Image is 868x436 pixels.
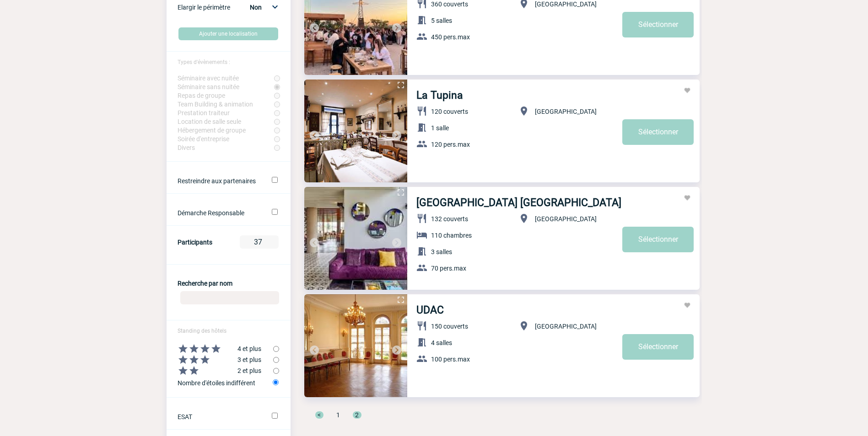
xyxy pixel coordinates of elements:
img: baseline_location_on_white_24dp-b.png [518,213,529,224]
label: Hébergement de groupe [178,127,274,134]
img: baseline_group_white_24dp-b.png [416,138,427,149]
img: baseline_group_white_24dp-b.png [416,353,427,364]
img: baseline_meeting_room_white_24dp-b.png [416,246,427,257]
span: 120 pers.max [431,141,470,148]
label: Prestation traiteur [178,109,274,117]
span: [GEOGRAPHIC_DATA] [535,323,597,330]
label: Séminaire avec nuitée [178,74,274,82]
img: baseline_location_on_white_24dp-b.png [518,106,529,117]
img: baseline_group_white_24dp-b.png [416,262,427,273]
input: Ne filtrer que sur les établissements ayant un partenariat avec IME [272,177,278,183]
img: Ajouter aux favoris [684,87,691,94]
span: 100 pers.max [431,356,470,363]
span: 150 couverts [431,323,468,330]
label: Démarche Responsable [178,209,259,217]
label: Séminaire sans nuitée [178,83,274,90]
img: baseline_group_white_24dp-b.png [416,31,427,42]
img: baseline_restaurant_white_24dp-b.png [416,106,427,117]
img: Ajouter aux favoris [684,302,691,309]
label: Team Building & animation [178,101,274,108]
img: 2.jpg [304,187,407,290]
label: Nombre d'étoiles indifférent [178,376,273,388]
a: Sélectionner [622,12,694,37]
span: 360 couverts [431,0,468,8]
img: baseline_hotel_white_24dp-b.png [416,229,427,240]
span: [GEOGRAPHIC_DATA] [535,0,597,8]
span: < [315,411,323,419]
img: baseline_restaurant_white_24dp-b.png [416,213,427,224]
span: Standing des hôtels [178,328,226,334]
button: Ajouter une localisation [178,27,278,40]
img: baseline_meeting_room_white_24dp-b.png [416,337,427,348]
span: 4 salles [431,339,452,346]
a: La Tupina [416,89,463,101]
div: Elargir le périmètre [178,1,281,20]
label: Participants [178,239,212,246]
span: 2 [353,411,361,419]
img: Ajouter aux favoris [684,194,691,202]
span: 1 [336,411,340,419]
span: 132 couverts [431,215,468,223]
span: 110 chambres [431,232,472,239]
a: [GEOGRAPHIC_DATA] [GEOGRAPHIC_DATA] [416,197,621,209]
label: Ne filtrer que sur les établissements ayant un partenariat avec IME [178,177,259,185]
span: 1 salle [431,124,449,132]
a: Sélectionner [622,227,694,252]
label: Recherche par nom [178,280,232,287]
span: 5 salles [431,17,452,24]
label: 4 et plus [167,343,273,354]
label: ESAT [178,413,259,420]
a: Sélectionner [622,119,694,145]
a: UDAC [416,304,444,316]
span: 3 salles [431,248,452,255]
a: Sélectionner [622,334,694,360]
span: [GEOGRAPHIC_DATA] [535,108,597,115]
span: 120 couverts [431,108,468,115]
span: 70 pers.max [431,265,466,272]
span: [GEOGRAPHIC_DATA] [535,215,597,223]
img: 3.jpg [304,80,407,182]
label: Location de salle seule [178,118,274,125]
label: Divers [178,144,274,151]
img: baseline_location_on_white_24dp-b.png [518,320,529,331]
label: 2 et plus [167,365,273,376]
label: Repas de groupe [178,92,274,99]
span: 450 pers.max [431,33,470,41]
img: baseline_restaurant_white_24dp-b.png [416,320,427,331]
label: Soirée d'entreprise [178,135,274,143]
label: 3 et plus [167,354,273,365]
span: Types d'évènements : [178,59,230,65]
img: baseline_meeting_room_white_24dp-b.png [416,122,427,133]
img: baseline_meeting_room_white_24dp-b.png [416,15,427,26]
img: 1.jpg [304,294,407,397]
input: Démarche Responsable [272,209,278,215]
